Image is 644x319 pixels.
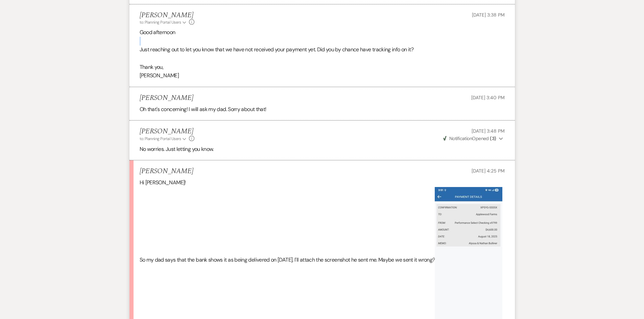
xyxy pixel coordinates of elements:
p: Thank you, [140,63,505,72]
span: to: Planning Portal Users [140,20,181,25]
span: [DATE] 4:25 PM [472,168,504,174]
p: Good afternoon [140,28,505,37]
p: [PERSON_NAME] [140,71,505,80]
strong: ( 3 ) [490,135,496,141]
p: Hi [PERSON_NAME]! [140,178,505,187]
p: Just reaching out to let you know that we have not received your payment yet. Did you by chance h... [140,45,505,54]
span: Notification [449,135,472,141]
h5: [PERSON_NAME] [140,94,193,102]
button: to: Planning Portal Users [140,19,188,25]
p: No worries. Just letting you know. [140,145,505,154]
span: to: Planning Portal Users [140,136,181,141]
h5: [PERSON_NAME] [140,11,195,20]
button: to: Planning Portal Users [140,136,188,142]
span: Opened [443,135,496,141]
h5: [PERSON_NAME] [140,167,193,176]
p: Oh that's concerning! I will ask my dad. Sorry about that! [140,105,505,114]
h5: [PERSON_NAME] [140,127,195,136]
span: [DATE] 3:40 PM [471,95,504,101]
span: [DATE] 3:38 PM [472,12,504,18]
button: NotificationOpened (3) [442,135,505,142]
span: [DATE] 3:48 PM [472,128,504,134]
